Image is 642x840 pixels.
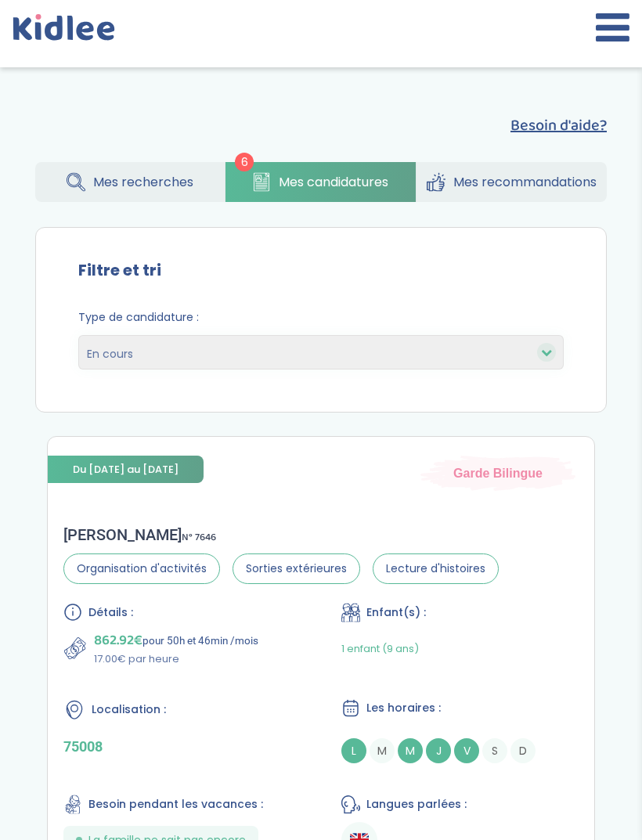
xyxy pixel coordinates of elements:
span: V [454,738,479,763]
span: Sorties extérieures [233,553,360,584]
label: Filtre et tri [78,258,161,282]
span: Enfant(s) : [366,604,426,621]
span: Besoin pendant les vacances : [88,796,263,813]
a: Mes recherches [35,162,225,202]
span: Type de candidature : [78,309,564,326]
span: Langues parlées : [366,796,467,813]
span: Mes recommandations [453,172,597,192]
span: Du [DATE] au [DATE] [48,456,204,483]
span: Les horaires : [366,700,441,716]
span: Localisation : [92,701,166,718]
span: 862.92€ [94,629,142,651]
p: pour 50h et 46min /mois [94,629,258,651]
button: Besoin d'aide? [510,114,607,137]
p: 17.00€ par heure [94,651,258,667]
span: Mes candidatures [279,172,388,192]
span: M [398,738,423,763]
span: Garde Bilingue [453,464,543,481]
span: L [341,738,366,763]
span: J [426,738,451,763]
div: [PERSON_NAME] [63,525,499,544]
span: Organisation d'activités [63,553,220,584]
span: S [482,738,507,763]
a: Mes recommandations [417,162,607,202]
span: 1 enfant (9 ans) [341,641,419,656]
a: Mes candidatures [225,162,415,202]
span: D [510,738,536,763]
span: Mes recherches [93,172,193,192]
span: 6 [235,153,254,171]
span: N° 7646 [182,529,216,546]
span: M [370,738,395,763]
p: 75008 [63,738,301,755]
span: Détails : [88,604,133,621]
span: Lecture d'histoires [373,553,499,584]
